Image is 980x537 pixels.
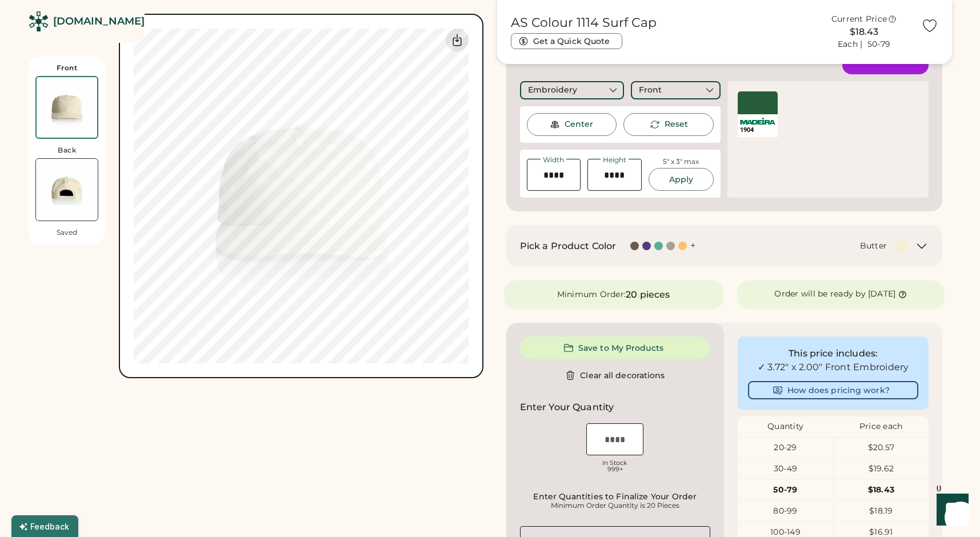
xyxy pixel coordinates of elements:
[663,157,699,167] div: 5" x 3" max
[834,442,929,454] div: $20.57
[833,421,929,432] div: Price each
[665,119,688,130] div: This will reset the rotation of the selected element to 0°.
[738,506,833,517] div: 80-99
[37,77,97,138] img: AS Colour 1114 Butter Front Thumbnail
[649,168,714,191] button: Apply
[690,239,695,252] div: +
[748,347,918,360] div: This price includes:
[29,11,49,31] img: Rendered Logo - Screens
[58,146,76,155] div: Back
[520,336,711,359] button: Save to My Products
[834,484,929,496] div: $18.43
[748,381,918,399] button: How does pricing work?
[834,506,929,517] div: $18.19
[814,25,914,39] div: $18.43
[520,239,617,253] h2: Pick a Product Color
[586,460,643,472] div: In Stock 999+
[57,63,78,73] div: Front
[860,241,887,252] div: Butter
[565,119,593,130] div: Center
[523,492,707,501] div: Enter Quantities to Finalize Your Order
[831,14,887,25] div: Current Price
[511,33,622,49] button: Get a Quick Quote
[838,39,890,50] div: Each | 50-79
[550,119,560,130] img: Center Image Icon
[738,484,833,496] div: 50-79
[626,288,670,302] div: 20 pieces
[738,463,833,475] div: 30-49
[868,288,896,300] div: [DATE]
[446,29,469,51] div: Download Front Mockup
[53,14,145,29] div: [DOMAIN_NAME]
[748,360,918,374] div: ✓ 3.72" x 2.00" Front Embroidery
[639,85,662,96] div: Front
[738,421,833,432] div: Quantity
[601,157,629,163] div: Height
[740,118,775,125] img: Madeira Logo
[774,288,866,300] div: Order will be ready by
[511,15,657,31] h1: AS Colour 1114 Surf Cap
[738,442,833,454] div: 20-29
[557,289,626,300] div: Minimum Order:
[541,157,566,163] div: Width
[523,501,707,510] div: Minimum Order Quantity is 20 Pieces
[520,364,711,387] button: Clear all decorations
[926,486,975,535] iframe: Front Chat
[520,400,614,414] h2: Enter Your Quantity
[57,228,77,237] div: Saved
[834,463,929,475] div: $19.62
[36,159,98,221] img: AS Colour 1114 Butter Back Thumbnail
[740,126,775,134] div: 1904
[528,85,577,96] div: Embroidery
